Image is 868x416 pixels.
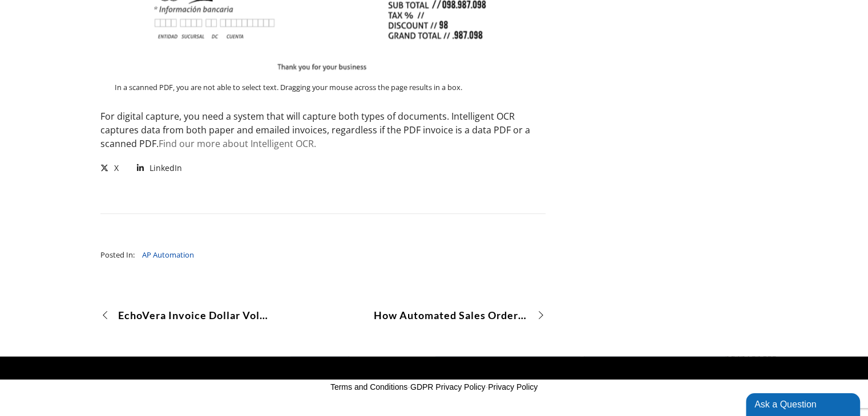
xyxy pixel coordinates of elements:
[115,80,531,96] p: In a scanned PDF, you are not able to select text. Dragging your mouse across the page results in...
[488,382,538,391] a: Privacy Policy
[100,109,546,150] p: For digital capture, you need a system that will capture both types of documents. Intelligent OCR...
[100,307,281,320] a: EchoVera Invoice Dollar Volume Surpasses $8 Billion Mark
[100,161,119,172] a: X
[410,382,485,391] a: GDPR Privacy Policy
[137,161,182,172] a: LinkedIn
[159,137,316,150] a: Find our more about Intelligent OCR.
[365,308,536,322] span: How Automated Sales Order Processing for NetSuite Increases Sales
[330,382,407,391] a: Terms and Conditions
[142,250,193,260] a: AP Automation
[100,250,135,260] span: Posted In:
[365,307,546,320] a: How Automated Sales Order Processing for NetSuite Increases Sales
[150,161,182,175] span: LinkedIn
[746,391,862,416] iframe: chat widget
[485,382,488,391] span: -
[114,161,119,175] span: X
[110,308,281,322] span: EchoVera Invoice Dollar Volume Surpasses $8 Billion Mark
[407,382,410,391] span: -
